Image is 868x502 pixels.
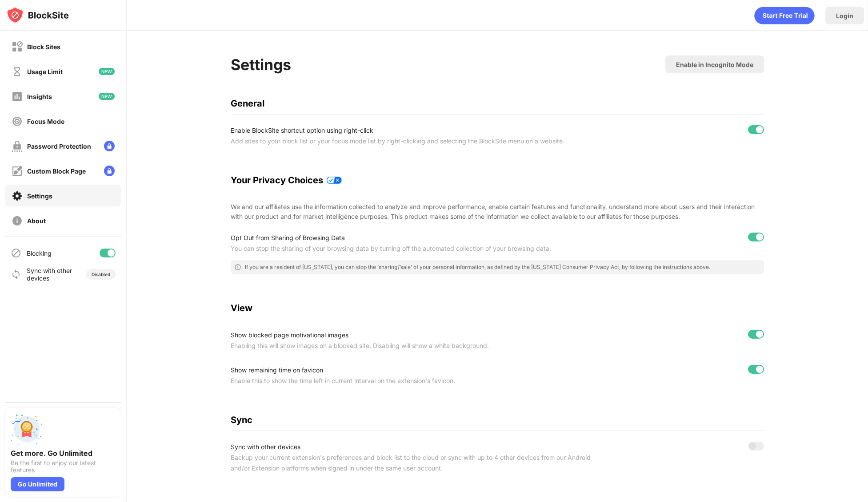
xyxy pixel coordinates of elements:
[754,7,815,24] div: animation
[11,449,116,458] div: Get more. Go Unlimited
[231,415,764,425] div: Sync
[327,177,342,184] img: privacy-policy-updates.svg
[231,202,764,222] div: We and our affiliates use the information collected to analyze and improve performance, enable ce...
[836,12,853,20] div: Login
[231,243,604,254] div: You can stop the sharing of your browsing data by turning off the automated collection of your br...
[12,91,23,102] img: insights-off.svg
[676,61,753,68] div: Enable in Incognito Mode
[27,217,46,225] div: About
[231,376,604,386] div: Enable this to show the time left in current interval on the extension's favicon.
[104,166,115,176] img: lock-menu.svg
[231,233,604,243] div: Opt Out from Sharing of Browsing Data
[99,68,115,75] img: new-icon.svg
[27,93,52,100] div: Insights
[231,442,604,452] div: Sync with other devices
[104,141,115,151] img: lock-menu.svg
[11,477,64,491] div: Go Unlimited
[27,118,64,125] div: Focus Mode
[12,190,23,202] img: settings-on.svg
[27,249,52,257] div: Blocking
[11,459,116,474] div: Be the first to enjoy our latest features
[231,365,604,376] div: Show remaining time on favicon
[92,272,110,277] div: Disabled
[12,116,23,127] img: focus-off.svg
[231,452,604,474] div: Backup your current extension's preferences and block list to the cloud or sync with up to 4 othe...
[11,269,21,280] img: sync-icon.svg
[99,93,115,100] img: new-icon.svg
[245,264,710,271] div: If you are a resident of [US_STATE], you can stop the ‘sharing’/’sale’ of your personal informati...
[12,166,23,177] img: customize-block-page-off.svg
[12,66,23,77] img: time-usage-off.svg
[12,41,23,52] img: block-off.svg
[231,98,764,109] div: General
[231,330,604,340] div: Show blocked page motivational images
[234,264,241,271] img: error-circle-outline.svg
[231,175,764,186] div: Your Privacy Choices
[27,192,52,200] div: Settings
[27,142,91,150] div: Password Protection
[11,248,21,258] img: blocking-icon.svg
[12,215,23,226] img: about-off.svg
[231,136,604,146] div: Add sites to your block list or your focus mode list by right-clicking and selecting the BlockSit...
[27,68,63,75] div: Usage Limit
[11,413,43,445] img: push-unlimited.svg
[231,125,604,136] div: Enable BlockSite shortcut option using right-click
[27,267,72,282] div: Sync with other devices
[231,303,764,313] div: View
[27,167,86,175] div: Custom Block Page
[12,141,23,152] img: password-protection-off.svg
[231,340,604,351] div: Enabling this will show images on a blocked site. Disabling will show a white background.
[27,43,60,51] div: Block Sites
[6,6,69,24] img: logo-blocksite.svg
[231,55,291,74] div: Settings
